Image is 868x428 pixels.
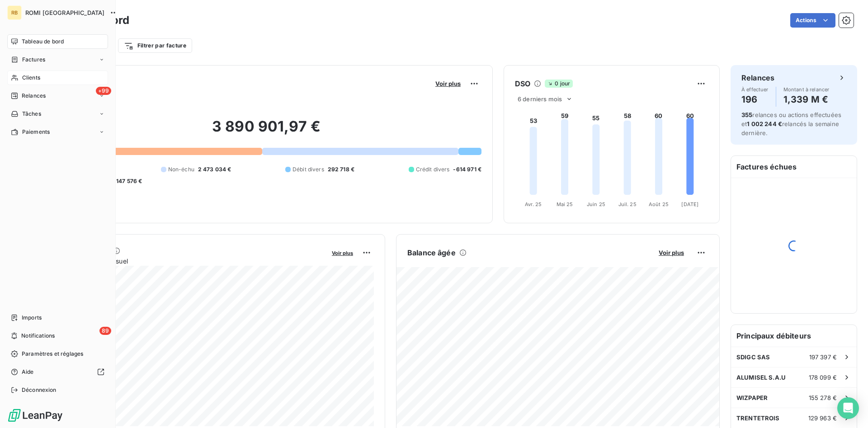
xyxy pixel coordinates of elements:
h6: Factures échues [731,156,857,178]
span: Relances [22,92,46,100]
span: Voir plus [332,250,353,256]
span: 129 963 € [808,414,837,422]
span: Imports [22,314,42,322]
span: 292 718 € [328,165,354,174]
span: SDIGC SAS [736,353,770,361]
span: 178 099 € [809,374,837,381]
span: Paiements [22,128,50,136]
span: Déconnexion [22,386,57,394]
h6: Relances [741,72,774,83]
span: Montant à relancer [783,87,830,92]
h4: 196 [741,92,769,107]
a: Aide [7,365,108,379]
tspan: [DATE] [681,201,698,207]
h4: 1,339 M € [783,92,830,107]
span: ALUMISEL S.A.U [736,374,786,381]
button: Voir plus [329,249,356,257]
span: 2 473 034 € [198,165,231,174]
button: Voir plus [433,80,463,88]
button: Actions [790,13,835,28]
span: Chiffre d'affaires mensuel [51,256,325,266]
span: Factures [22,56,45,64]
span: 155 278 € [809,394,837,401]
span: 89 [99,327,111,335]
span: +99 [96,87,111,95]
div: RB [7,5,22,20]
button: Filtrer par facture [118,38,192,53]
span: 355 [741,111,752,118]
span: Tableau de bord [22,38,64,46]
h6: Principaux débiteurs [731,325,857,347]
span: ROMI [GEOGRAPHIC_DATA] [25,9,104,16]
span: -147 576 € [113,177,142,185]
tspan: Avr. 25 [525,201,542,207]
span: À effectuer [741,87,769,92]
h2: 3 890 901,97 € [51,118,481,145]
tspan: Juin 25 [587,201,605,207]
span: TRENTETROIS [736,414,780,422]
span: 0 jour [545,80,573,88]
span: 6 derniers mois [518,95,562,103]
span: Débit divers [292,165,324,174]
tspan: Juil. 25 [618,201,637,207]
span: 197 397 € [809,353,837,361]
div: Open Intercom Messenger [837,397,859,419]
h6: DSO [515,78,530,89]
span: WIZPAPER [736,394,768,401]
tspan: Août 25 [649,201,669,207]
span: Voir plus [435,80,461,87]
span: Non-échu [168,165,194,174]
span: -614 971 € [453,165,481,174]
h6: Balance âgée [407,247,456,258]
span: Tâches [22,110,41,118]
img: Logo LeanPay [7,408,63,423]
span: Voir plus [659,249,684,256]
span: Notifications [21,332,55,340]
span: Paramètres et réglages [22,350,83,358]
button: Voir plus [656,249,687,257]
tspan: Mai 25 [557,201,573,207]
span: relances ou actions effectuées et relancés la semaine dernière. [741,111,841,136]
span: 1 002 244 € [747,120,782,127]
span: Aide [22,368,34,376]
span: Clients [22,74,40,82]
span: Crédit divers [416,165,450,174]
